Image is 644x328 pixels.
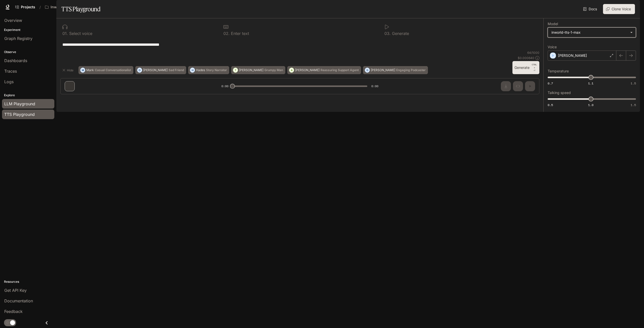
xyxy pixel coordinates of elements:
button: T[PERSON_NAME]Grumpy Man [231,66,285,74]
div: / [37,5,43,10]
p: [PERSON_NAME] [371,69,395,72]
p: $ 0.000640 [518,56,534,60]
div: D [365,66,370,74]
p: Inworld AI Demos [51,5,79,9]
p: Model [548,22,558,26]
p: Generate [391,31,409,35]
button: O[PERSON_NAME]Sad Friend [135,66,186,74]
a: Docs [582,4,599,14]
p: 64 / 1000 [527,51,539,55]
div: A [289,66,294,74]
p: [PERSON_NAME] [558,53,587,58]
p: [PERSON_NAME] [239,69,263,72]
p: Casual Conversationalist [95,69,131,72]
span: 1.5 [631,103,636,107]
span: 0.7 [548,81,553,85]
div: H [190,66,195,74]
p: Hades [196,69,205,72]
div: inworld-tts-1-max [548,28,636,37]
button: All workspaces [43,2,87,12]
div: O [137,66,142,74]
p: Talking speed [548,91,571,95]
button: MMarkCasual Conversationalist [78,66,133,74]
p: Mark [86,69,94,72]
p: ⏎ [532,63,537,72]
span: 1.0 [588,103,593,107]
div: M [80,66,85,74]
button: Hide [60,66,76,74]
button: D[PERSON_NAME]Engaging Podcaster [363,66,428,74]
a: Go to projects [13,2,37,12]
span: 0.5 [548,103,553,107]
p: Engaging Podcaster [396,69,426,72]
h1: TTS Playground [61,4,100,14]
button: A[PERSON_NAME]Reassuring Support Agent [287,66,361,74]
button: GenerateCTRL +⏎ [512,61,539,74]
p: [PERSON_NAME] [143,69,168,72]
p: 0 1 . [62,31,68,35]
p: Select voice [68,31,92,35]
p: Grumpy Man [264,69,283,72]
div: T [233,66,238,74]
div: inworld-tts-1-max [551,30,628,35]
p: Voice [548,45,557,49]
p: [PERSON_NAME] [295,69,319,72]
p: Story Narrator [206,69,227,72]
p: 0 3 . [384,31,391,35]
button: Clone Voice [603,4,635,14]
span: 1.5 [631,81,636,85]
p: 0 2 . [223,31,230,35]
span: 1.1 [588,81,593,85]
button: HHadesStory Narrator [188,66,229,74]
p: Enter text [230,31,249,35]
p: Sad Friend [169,69,184,72]
p: CTRL + [532,63,537,69]
span: Projects [21,5,35,9]
p: Temperature [548,69,569,73]
p: Reassuring Support Agent [320,69,359,72]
